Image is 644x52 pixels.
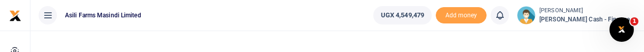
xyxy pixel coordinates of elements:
span: UGX 4,549,479 [381,10,424,20]
small: [PERSON_NAME] [539,7,636,15]
span: 1 [630,17,638,25]
a: profile-user [PERSON_NAME] [PERSON_NAME] Cash - Finance [517,6,636,24]
a: UGX 4,549,479 [373,6,432,24]
li: Wallet ballance [369,6,436,24]
img: logo-small [9,10,21,22]
span: [PERSON_NAME] Cash - Finance [539,15,636,24]
span: Add money [436,7,487,24]
img: profile-user [517,6,535,24]
span: Asili Farms Masindi Limited [61,11,145,20]
a: logo-small logo-large logo-large [9,11,21,19]
li: Toup your wallet [436,7,487,24]
a: Add money [436,11,487,18]
iframe: Intercom live chat [609,17,634,42]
